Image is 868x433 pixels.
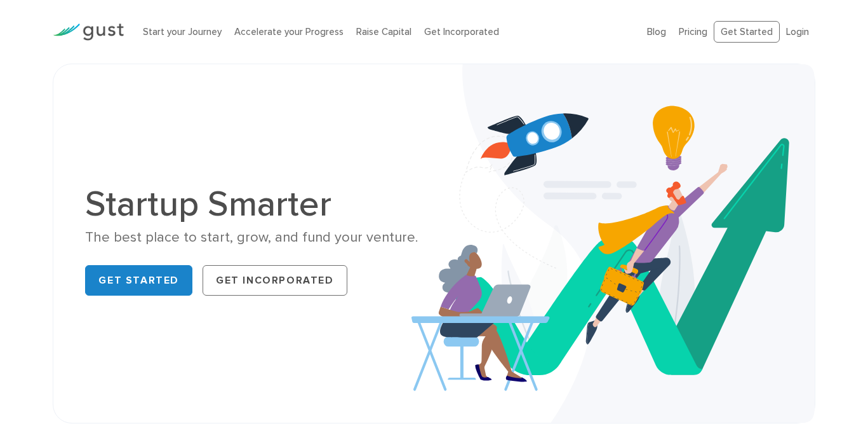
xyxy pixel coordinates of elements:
a: Get Started [85,265,192,296]
a: Get Incorporated [203,265,347,296]
h1: Startup Smarter [85,186,424,222]
a: Login [786,26,809,38]
a: Get Started [714,21,780,43]
a: Start your Journey [143,26,222,38]
img: Gust Logo [53,24,124,41]
div: The best place to start, grow, and fund your venture. [85,228,424,247]
a: Raise Capital [356,26,411,38]
a: Pricing [679,26,707,38]
a: Get Incorporated [424,26,499,38]
img: Startup Smarter Hero [411,64,814,423]
a: Accelerate your Progress [234,26,344,38]
a: Blog [647,26,666,38]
